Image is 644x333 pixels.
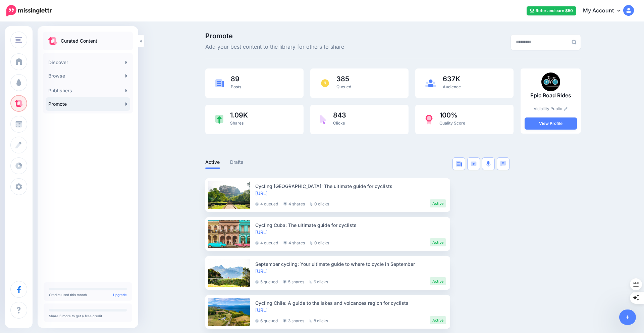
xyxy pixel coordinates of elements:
[500,161,506,166] img: chat-square-blue.png
[572,40,577,45] img: search-grey-6.png
[255,268,268,274] a: [URL]
[541,73,560,91] img: 24232455_1656022774460514_806361043405941070_n-bsa87931_thumb.png
[564,107,568,111] img: pencil.png
[425,114,433,125] img: prize-red.png
[525,105,577,112] p: Visibility:
[456,161,462,166] img: article-blue.png
[230,158,244,166] a: Drafts
[46,97,130,111] a: Promote
[255,229,268,235] a: [URL]
[310,199,329,207] li: 0 clicks
[310,241,313,245] img: pointer-grey.png
[525,117,577,130] a: View Profile
[310,280,312,284] img: pointer-grey.png
[333,112,346,118] span: 843
[425,79,436,87] img: users-blue.png
[205,43,344,51] span: Add your best content to the library for others to share
[283,238,305,246] li: 4 shares
[430,316,446,324] li: Active
[283,199,305,207] li: 4 shares
[230,121,244,126] span: Shares
[255,277,278,285] li: 5 queued
[205,33,344,39] span: Promote
[255,307,268,313] a: [URL]
[430,199,446,207] li: Active
[215,79,224,87] img: article-blue.png
[430,238,446,246] li: Active
[430,277,446,285] li: Active
[283,316,304,324] li: 3 shares
[46,84,130,97] a: Publishers
[255,199,278,207] li: 4 queued
[471,161,477,166] img: video-blue.png
[46,69,130,83] a: Browse
[336,84,351,89] span: Queued
[283,241,287,245] img: share-grey.png
[310,277,328,285] li: 6 clicks
[310,319,312,323] img: pointer-grey.png
[230,112,248,118] span: 1.09K
[255,319,259,323] img: clock-grey-darker.png
[320,79,330,88] img: clock.png
[255,316,278,324] li: 6 queued
[576,3,634,19] a: My Account
[283,319,286,323] img: share-grey.png
[255,190,268,196] a: [URL]
[255,241,259,245] img: clock-grey-darker.png
[255,260,446,268] div: September cycling: Your ultimate guide to where to cycle in September
[48,37,57,45] img: curate.png
[255,238,278,246] li: 4 queued
[46,56,130,69] a: Discover
[550,106,568,111] a: Public
[439,112,465,118] span: 100%
[310,238,329,246] li: 0 clicks
[61,37,97,45] p: Curated Content
[215,115,223,124] img: share-green.png
[525,91,577,100] p: Epic Road Rides
[283,277,304,285] li: 5 shares
[283,280,286,284] img: share-grey.png
[320,115,326,124] img: pointer-purple.png
[231,76,241,82] span: 89
[255,299,446,306] div: Cycling Chile: A guide to the lakes and volcanoes region for cyclists
[486,161,491,167] img: microphone.png
[205,158,220,166] a: Active
[283,202,287,206] img: share-grey.png
[336,76,351,82] span: 385
[6,5,52,16] img: Missinglettr
[255,222,446,229] div: Cycling Cuba: The ultimate guide for cyclists
[255,183,446,190] div: Cycling [GEOGRAPHIC_DATA]: The ultimate guide for cyclists
[439,121,465,126] span: Quality Score
[333,121,345,126] span: Clicks
[231,84,241,89] span: Posts
[443,76,461,82] span: 637K
[310,202,313,206] img: pointer-grey.png
[527,6,576,15] a: Refer and earn $50
[15,37,22,43] img: menu.png
[310,316,328,324] li: 8 clicks
[255,202,259,206] img: clock-grey-darker.png
[443,84,461,89] span: Audience
[255,280,259,284] img: clock-grey-darker.png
